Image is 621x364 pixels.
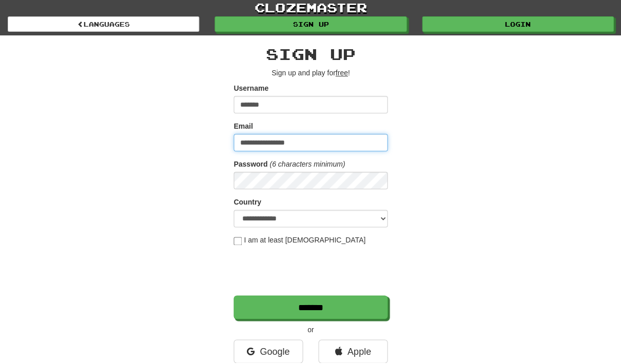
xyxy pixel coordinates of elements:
iframe: reCAPTCHA [234,252,390,292]
label: I am at least [DEMOGRAPHIC_DATA] [234,236,365,247]
a: Languages [8,18,199,33]
p: or [234,326,387,336]
label: Email [234,123,253,133]
input: I am at least [DEMOGRAPHIC_DATA] [234,238,242,247]
label: Country [234,198,261,209]
em: (6 characters minimum) [269,161,345,170]
a: Login [422,18,613,33]
a: Sign up [215,18,406,33]
label: Password [234,160,267,171]
label: Username [234,85,268,95]
u: free [335,70,347,78]
p: Sign up and play for ! [234,69,387,79]
h2: Sign up [234,47,387,64]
